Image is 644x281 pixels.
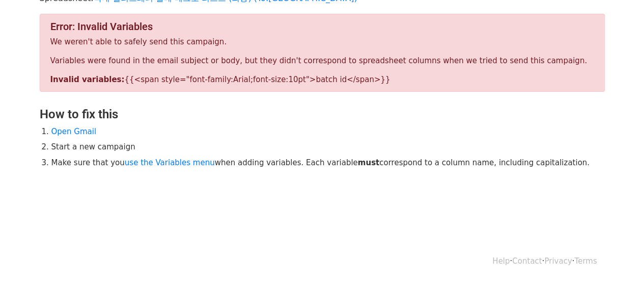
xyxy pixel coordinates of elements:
[50,37,594,47] p: We weren't able to safely send this campaign.
[51,157,605,169] li: Make sure that you when adding variables. Each variable correspond to a column name, including ca...
[593,232,644,281] iframe: Chat Widget
[50,20,594,33] h4: Error: Invalid Variables
[50,56,594,66] p: Variables were found in the email subject or body, but they didn't correspond to spreadsheet colu...
[358,158,379,167] strong: must
[512,257,542,266] a: Contact
[50,75,125,84] strong: Invalid variables:
[544,257,572,266] a: Privacy
[574,257,597,266] a: Terms
[51,141,605,153] li: Start a new campaign
[492,257,510,266] a: Help
[50,74,594,85] p: {{<span style="font-family:Arial;font-size:10pt">batch id</span>}}
[125,158,215,167] a: use the Variables menu
[51,127,97,136] a: Open Gmail
[40,107,605,122] h3: How to fix this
